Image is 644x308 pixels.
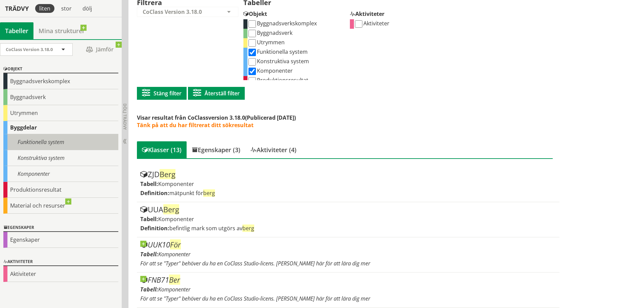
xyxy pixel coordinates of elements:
[122,103,128,130] span: Dölj trädvy
[354,20,389,27] label: Aktiviteter
[140,206,556,214] div: UUA
[187,141,245,158] div: Egenskaper (3)
[3,73,118,89] div: Byggnadsverkskomplex
[140,241,556,249] div: UUK10
[3,65,118,73] div: Objekt
[3,198,118,214] div: Material och resurser
[170,239,181,250] span: För
[247,39,285,46] label: Utrymmen
[203,189,215,197] span: berg
[350,7,451,19] div: Aktiviteter
[248,30,256,37] input: Byggnadsverk
[169,224,254,232] span: befintlig mark som utgörs av
[137,87,187,100] button: Stäng filter
[3,258,118,266] div: Aktiviteter
[140,251,158,258] label: Tabell:
[3,166,118,182] div: Komponenter
[3,266,118,282] div: Aktiviteter
[3,105,118,121] div: Utrymmen
[247,29,292,37] label: Byggnadsverk
[1,5,32,12] div: Trädvy
[248,77,256,85] input: Produktionsresultat
[33,22,90,39] a: Mina strukturer
[137,141,187,158] div: Klasser (13)
[57,4,76,13] div: stor
[158,180,194,188] span: Komponenter
[6,46,53,52] span: CoClass Version 3.18.0
[140,286,158,293] label: Tabell:
[3,182,118,198] div: Produktionsresultat
[158,251,190,258] span: Komponenter
[3,150,118,166] div: Konstruktiva system
[3,121,118,134] div: Byggdelar
[140,215,158,223] label: Tabell:
[247,48,308,55] label: Funktionella system
[140,189,169,197] label: Definition:
[140,180,158,188] label: Tabell:
[140,224,169,232] label: Definition:
[247,20,317,27] label: Byggnadsverkskomplex
[242,224,254,232] span: berg
[140,260,370,267] span: För att se "Typer" behöver du ha en CoClass Studio-licens. [PERSON_NAME] här för att lära dig mer
[3,89,118,105] div: Byggnadsverk
[158,215,194,223] span: Komponenter
[247,57,309,65] label: Konstruktiva system
[158,286,190,293] span: Komponenter
[248,68,256,75] input: Komponenter
[3,224,118,232] div: Egenskaper
[245,141,302,158] div: Aktiviteter (4)
[35,4,54,13] div: liten
[140,276,556,284] div: FNB71
[248,20,256,28] input: Byggnadsverkskomplex
[3,232,118,248] div: Egenskaper
[137,237,559,273] article: Gå till informationssidan för CoClass Studio
[248,49,256,56] input: Funktionella system
[140,170,556,179] div: ZJD
[247,67,293,74] label: Komponenter
[245,114,296,121] span: (Publicerad [DATE])
[248,39,256,47] input: Utrymmen
[143,8,202,16] span: CoClass Version 3.18.0
[137,121,254,129] span: Tänk på att du har filtrerat ditt sökresultat
[78,4,96,13] div: dölj
[188,87,245,100] button: Återställ filter
[3,134,118,150] div: Funktionella system
[137,273,559,308] article: Gå till informationssidan för CoClass Studio
[137,114,245,121] span: Visar resultat från CoClassversion 3.18.0
[79,44,120,55] span: Jämför
[243,7,345,19] div: Objekt
[247,76,308,84] label: Produktionsresultat
[169,275,180,285] span: Ber
[248,58,256,66] input: Konstruktiva system
[169,189,215,197] span: mätpunkt för
[140,295,370,302] span: För att se "Typer" behöver du ha en CoClass Studio-licens. [PERSON_NAME] här för att lära dig mer
[355,20,362,28] input: Aktiviteter
[160,169,175,179] span: Berg
[163,204,179,214] span: Berg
